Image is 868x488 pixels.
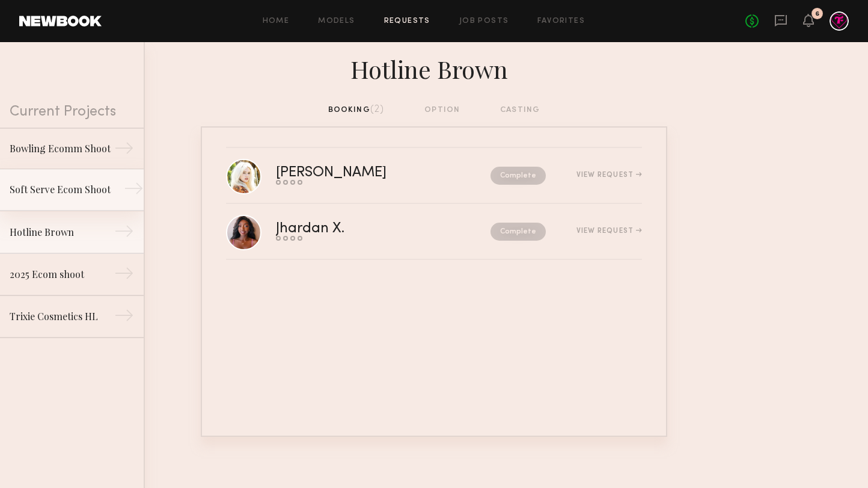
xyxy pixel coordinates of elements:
[384,17,430,25] a: Requests
[459,17,509,25] a: Job Posts
[491,223,546,241] nb-request-status: Complete
[10,267,114,282] div: 2025 Ecom shoot
[10,141,114,156] div: Bowling Ecomm Shoot
[318,17,355,25] a: Models
[114,306,134,330] div: →
[276,166,439,180] div: [PERSON_NAME]
[114,221,134,246] div: →
[226,148,642,204] a: [PERSON_NAME]CompleteView Request
[10,182,114,197] div: Soft Serve Ecom Shoot
[10,309,114,324] div: Trixie Cosmetics HL
[815,11,819,17] div: 6
[114,138,134,162] div: →
[537,17,585,25] a: Favorites
[124,179,144,203] div: →
[226,204,642,260] a: Jhardan X.CompleteView Request
[276,222,418,236] div: Jhardan X.
[114,264,134,288] div: →
[491,167,546,185] nb-request-status: Complete
[201,52,667,84] div: Hotline Brown
[576,171,642,179] div: View Request
[10,225,114,239] div: Hotline Brown
[263,17,290,25] a: Home
[576,227,642,235] div: View Request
